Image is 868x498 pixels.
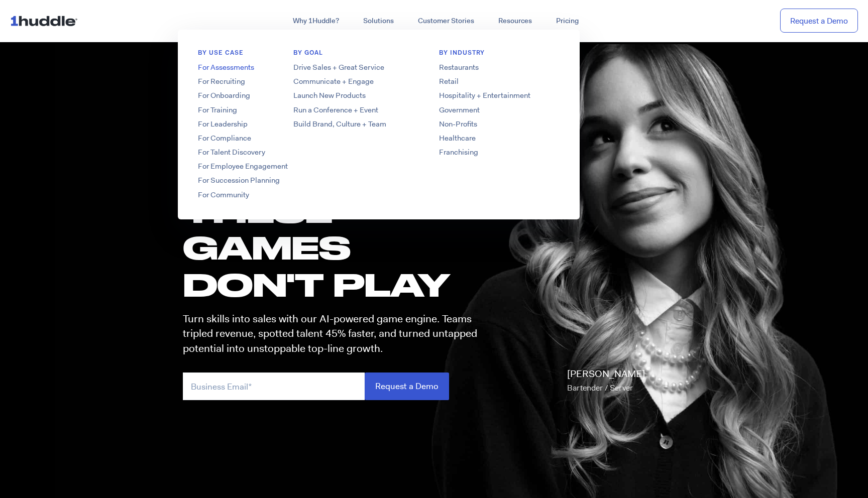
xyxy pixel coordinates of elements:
[351,12,406,30] a: Solutions
[419,105,580,115] a: Government
[178,161,339,172] a: For Employee Engagement
[178,147,339,158] a: For Talent Discovery
[567,367,645,395] p: [PERSON_NAME]
[419,147,580,158] a: Franchising
[178,76,339,87] a: For Recruiting
[183,372,365,400] input: Business Email*
[419,62,580,73] a: Restaurants
[365,372,449,400] input: Request a Demo
[780,9,858,33] a: Request a Demo
[567,383,633,393] span: Bartender / Server
[273,49,434,62] h6: BY GOAL
[419,90,580,101] a: Hospitality + Entertainment
[183,312,486,356] p: Turn skills into sales with our AI-powered game engine. Teams tripled revenue, spotted talent 45%...
[419,133,580,144] a: Healthcare
[178,190,339,200] a: For Community
[178,105,339,115] a: For Training
[178,49,339,62] h6: BY USE CASE
[419,76,580,87] a: Retail
[273,62,434,73] a: Drive Sales + Great Service
[178,175,339,186] a: For Succession Planning
[178,133,339,144] a: For Compliance
[178,119,339,130] a: For Leadership
[273,105,434,115] a: Run a Conference + Event
[10,11,82,30] img: ...
[273,119,434,130] a: Build Brand, Culture + Team
[281,12,351,30] a: Why 1Huddle?
[273,76,434,87] a: Communicate + Engage
[419,119,580,130] a: Non-Profits
[183,192,486,303] h1: these GAMES DON'T PLAY
[544,12,591,30] a: Pricing
[273,90,434,101] a: Launch New Products
[419,49,580,62] h6: By Industry
[486,12,544,30] a: Resources
[406,12,486,30] a: Customer Stories
[178,62,339,73] a: For Assessments
[178,90,339,101] a: For Onboarding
